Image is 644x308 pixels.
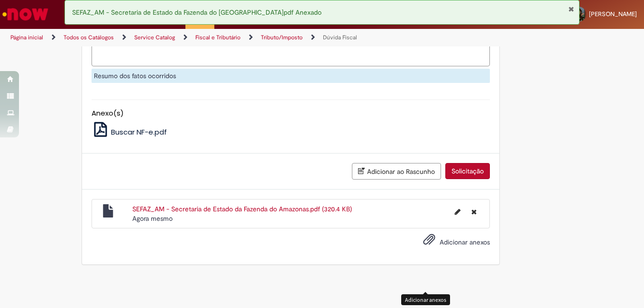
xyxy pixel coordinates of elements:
[92,127,167,137] a: Buscar NF-e.pdf
[132,214,173,223] time: 29/09/2025 15:41:24
[92,109,490,118] h5: Anexo(s)
[449,204,466,219] button: Editar nome de arquivo SEFAZ_AM - Secretaria de Estado da Fazenda do Amazonas.pdf
[261,34,303,41] a: Tributo/Imposto
[589,10,637,18] span: [PERSON_NAME]
[132,205,352,213] a: SEFAZ_AM - Secretaria de Estado da Fazenda do Amazonas.pdf (320.4 KB)
[466,204,482,219] button: Excluir SEFAZ_AM - Secretaria de Estado da Fazenda do Amazonas.pdf
[92,41,490,66] textarea: Descrição
[421,231,438,253] button: Adicionar anexos
[134,34,175,41] a: Service Catalog
[1,5,50,24] img: ServiceNow
[72,8,322,17] span: SEFAZ_AM - Secretaria de Estado da Fazenda do [GEOGRAPHIC_DATA]pdf Anexado
[7,29,422,46] ul: Trilhas de página
[323,34,357,41] a: Dúvida Fiscal
[111,127,167,137] span: Buscar NF-e.pdf
[10,34,43,41] a: Página inicial
[401,294,450,305] div: Adicionar anexos
[440,238,490,246] span: Adicionar anexos
[352,163,441,180] button: Adicionar ao Rascunho
[64,34,114,41] a: Todos os Catálogos
[568,5,574,13] button: Fechar Notificação
[445,163,490,179] button: Solicitação
[92,69,490,83] div: Resumo dos fatos ocorridos
[132,214,173,223] span: Agora mesmo
[195,34,240,41] a: Fiscal e Tributário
